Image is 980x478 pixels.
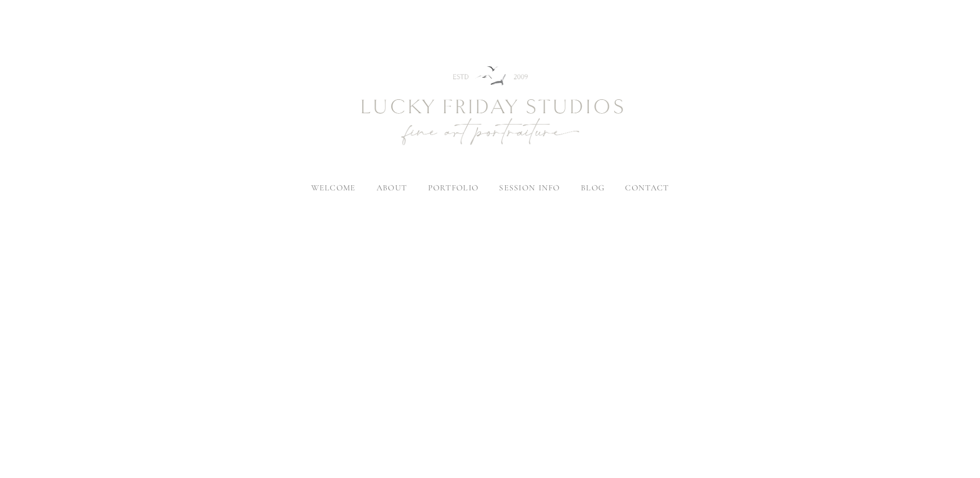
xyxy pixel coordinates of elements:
img: Newborn Photography Denver | Lucky Friday Studios [305,29,675,184]
a: blog [581,183,604,193]
label: session info [499,183,560,193]
label: about [377,183,407,193]
a: contact [625,183,669,193]
label: portfolio [428,183,479,193]
a: welcome [311,183,356,193]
